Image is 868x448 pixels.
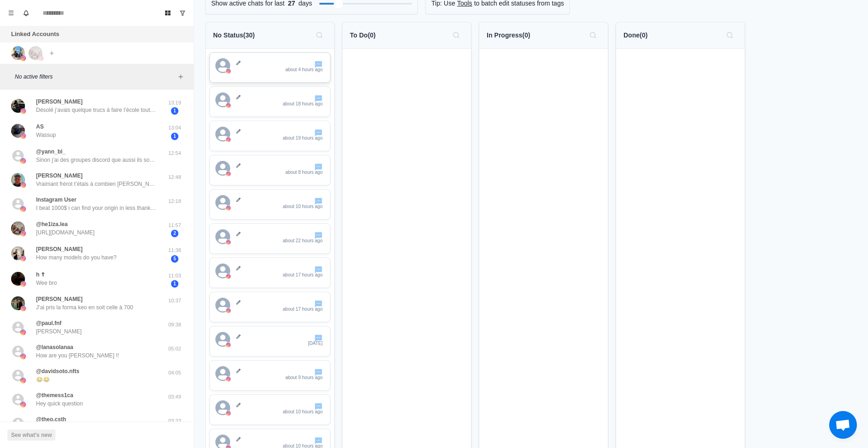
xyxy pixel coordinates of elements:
[215,92,230,107] svg: avatar
[163,149,186,157] p: 12:54
[313,299,324,309] button: Go to chat
[283,271,323,278] p: about 17 hours ago
[226,69,231,74] img: instagram
[209,223,330,254] div: Go to chatinstagramabout 22 hours ago
[209,121,330,151] div: Go to chatinstagramabout 19 hours ago
[226,240,231,245] img: instagram
[36,131,56,139] p: Wassup
[36,147,66,156] p: @yann_bl_
[226,411,231,416] img: instagram
[215,332,230,347] svg: avatar
[283,306,323,313] p: about 17 hours ago
[36,295,83,303] p: [PERSON_NAME]
[163,173,186,181] p: 12:48
[36,123,44,131] p: AS
[313,333,324,343] button: Go to chat
[226,377,231,381] img: instagram
[283,100,323,107] p: about 18 hours ago
[722,28,737,43] button: Search
[487,31,530,40] p: In Progress ( 0 )
[213,31,255,40] p: No Status ( 30 )
[20,231,26,236] img: picture
[163,393,186,401] p: 03:49
[36,351,119,360] p: How are you [PERSON_NAME] !!
[163,345,186,353] p: 05:02
[11,221,25,235] img: picture
[175,71,186,82] button: Add filters
[283,135,323,141] p: about 19 hours ago
[7,430,55,441] button: See what's new
[623,31,648,40] p: Done ( 0 )
[163,297,186,305] p: 10:37
[171,255,178,263] span: 5
[215,366,230,381] svg: avatar
[36,319,61,327] p: @paul.fnf
[226,103,231,108] img: instagram
[209,155,330,185] div: Go to chatinstagramabout 8 hours ago
[36,367,79,375] p: @davidsoto.nfts
[209,292,330,322] div: Go to chatinstagramabout 17 hours ago
[175,6,190,20] button: Show unread conversations
[36,106,156,114] p: Désolé j’avais quelque trucs à faire l’école tout en bossant en même du coup je devais dormir lol
[449,28,464,43] button: Search
[36,279,57,287] p: Wee bro
[11,246,25,260] img: picture
[285,66,323,73] p: about 4 hours ago
[36,303,133,312] p: J’ai pris la forma keo en soit celle à 700
[350,31,376,40] p: To Do ( 0 )
[226,308,231,313] img: instagram
[20,354,26,359] img: picture
[829,411,857,439] div: Ouvrir le chat
[209,394,330,425] div: Go to chatinstagramabout 10 hours ago
[171,230,178,237] span: 2
[312,28,327,43] button: Search
[215,400,230,415] svg: avatar
[36,415,66,423] p: @theo.csth
[15,73,175,81] p: No active filters
[20,402,26,407] img: picture
[171,280,178,288] span: 1
[209,86,330,117] div: Go to chatinstagramabout 18 hours ago
[20,182,26,188] img: picture
[163,221,186,229] p: 11:57
[209,258,330,288] div: Go to chatinstagramabout 17 hours ago
[36,343,73,351] p: @lanasolanaa
[11,272,25,286] img: picture
[163,321,186,329] p: 09:38
[163,272,186,280] p: 11:03
[226,274,231,279] img: instagram
[20,55,26,61] img: picture
[313,59,324,69] button: Go to chat
[36,327,82,336] p: [PERSON_NAME]
[11,296,25,310] img: picture
[36,391,73,399] p: @themess1ca
[163,99,186,107] p: 13:19
[163,417,186,425] p: 03:33
[313,162,324,172] button: Go to chat
[215,58,230,73] svg: avatar
[226,343,231,347] img: instagram
[215,161,230,176] svg: avatar
[36,253,116,262] p: How many models do you have?
[163,124,186,132] p: 13:04
[171,133,178,140] span: 1
[308,340,323,347] p: [DATE]
[20,306,26,311] img: picture
[36,228,95,237] p: [URL][DOMAIN_NAME]
[36,172,83,180] p: [PERSON_NAME]
[163,197,186,205] p: 12:18
[215,298,230,313] svg: avatar
[36,270,45,279] p: h ☦︎
[283,408,323,415] p: about 10 hours ago
[313,367,324,377] button: Go to chat
[36,220,67,228] p: @he1iza.lea
[36,196,76,204] p: Instagram User
[11,46,25,60] img: picture
[283,203,323,210] p: about 10 hours ago
[285,169,323,176] p: about 8 hours ago
[215,264,230,278] svg: avatar
[313,401,324,411] button: Go to chat
[20,281,26,287] img: picture
[226,206,231,210] img: instagram
[20,330,26,335] img: picture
